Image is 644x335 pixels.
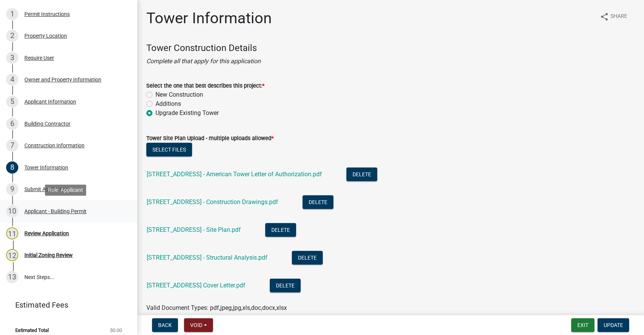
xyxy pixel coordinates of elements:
[146,9,272,27] h1: Tower Information
[270,279,301,292] button: Delete
[6,8,18,20] div: 1
[270,282,301,290] wm-modal-confirm: Delete Document
[598,318,629,332] button: Update
[152,318,178,332] button: Back
[346,167,377,181] button: Delete
[265,227,296,234] wm-modal-confirm: Delete Document
[24,231,69,236] div: Review Application
[6,96,18,108] div: 5
[146,43,635,54] h4: Tower Construction Details
[45,185,86,196] div: Role: Applicant
[158,322,172,328] span: Back
[24,11,70,17] div: Permit Instructions
[6,139,18,152] div: 7
[24,209,87,214] div: Applicant - Building Permit
[24,121,70,126] div: Building Contractor
[24,143,85,148] div: Construction Information
[303,195,333,209] button: Delete
[146,143,192,156] button: Select files
[147,171,322,178] a: [STREET_ADDRESS] - American Tower Letter of Authorization.pdf
[184,318,213,332] button: Void
[147,198,278,206] a: [STREET_ADDRESS] - Construction Drawings.pdf
[155,108,219,118] label: Upgrade Existing Tower
[6,52,18,64] div: 3
[147,282,245,289] a: [STREET_ADDRESS] Cover Letter.pdf
[594,9,633,24] button: shareShare
[6,297,125,313] a: Estimated Fees
[292,251,323,265] button: Delete
[146,136,274,141] label: Tower Site Plan Upload - multiple uploads allowed
[146,83,264,89] label: Select the one that best describes this project:
[155,99,181,108] label: Additions
[600,12,609,21] i: share
[6,30,18,42] div: 2
[6,73,18,86] div: 4
[190,322,202,328] span: Void
[6,118,18,130] div: 6
[24,99,76,104] div: Applicant Information
[604,322,623,328] span: Update
[6,161,18,174] div: 8
[146,304,287,311] span: Valid Document Types: pdf,jpeg,jpg,xls,doc,docx,xlsx
[24,33,67,38] div: Property Location
[6,205,18,217] div: 10
[6,183,18,195] div: 9
[303,199,333,206] wm-modal-confirm: Delete Document
[6,271,18,283] div: 13
[571,318,594,332] button: Exit
[346,171,377,179] wm-modal-confirm: Delete Document
[6,227,18,239] div: 11
[15,328,49,333] span: Estimated Total
[24,77,101,82] div: Owner and Property Information
[292,255,323,262] wm-modal-confirm: Delete Document
[6,249,18,261] div: 12
[24,252,73,258] div: Initial Zoning Review
[110,328,122,333] span: $0.00
[24,165,68,170] div: Tower Information
[146,57,261,65] i: Complete all that apply for this application
[24,187,69,192] div: Submit Application
[155,90,203,99] label: New Construction
[147,254,268,261] a: [STREET_ADDRESS] - Structural Analysis.pdf
[610,12,627,21] span: Share
[24,55,54,61] div: Require User
[265,223,296,237] button: Delete
[147,226,241,233] a: [STREET_ADDRESS] - Site Plan.pdf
